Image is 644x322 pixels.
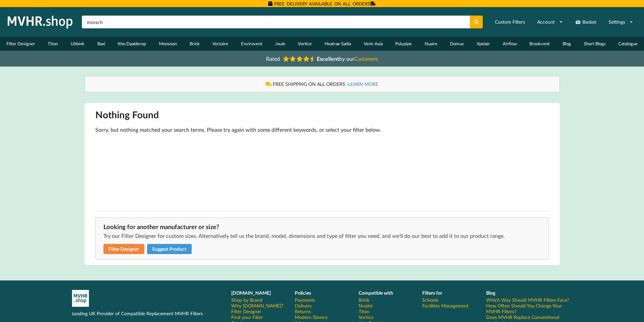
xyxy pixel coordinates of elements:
[103,244,145,254] a: Filter Designer
[295,308,311,314] a: Returns
[72,310,222,317] p: Leading UK Provider of Compatible Replacement MVHR Filters
[261,53,383,64] a: Rated Excellentby ourCustomers
[612,37,644,51] a: Catalogue
[95,108,549,121] h1: Nothing Found
[295,303,312,308] a: Delivery
[317,55,339,62] b: Excellent
[72,290,89,307] img: mvhr-inverted.png
[491,16,529,28] a: Custom Filters
[556,37,577,51] a: Blog
[418,37,444,51] a: Nuaire
[359,290,393,296] b: Compatible with
[92,81,553,88] div: FREE SHIPPING ON ALL ORDERS -
[359,314,374,320] a: Vortice
[422,290,442,296] b: Filters for
[291,37,318,51] a: Vortice
[82,16,470,28] input: Search product name or part number...
[231,290,271,296] b: [DOMAIN_NAME]
[235,37,269,51] a: Envirovent
[348,81,378,87] a: LEARN MORE
[103,223,541,231] div: Looking for another manufacturer or size?
[523,37,556,51] a: Brookvent
[317,55,378,62] span: by our
[486,297,569,303] a: Which Way Should MVHR Filters Face?
[64,37,91,51] a: Ubbink
[295,297,315,303] a: Payments
[318,37,357,51] a: Heatrae Sadia
[147,244,192,254] button: Suggest Product
[231,303,283,308] a: Why [DOMAIN_NAME]?
[389,37,418,51] a: Polypipe
[112,37,153,51] a: Itho Daalderop
[470,37,496,51] a: Xpelair
[571,16,601,28] a: Basket
[91,37,112,51] a: Baxi
[359,303,373,308] a: Nuaire
[295,314,328,320] a: Modern Slavery
[95,126,549,134] p: Sorry, but nothing matched your search terms. Please try again with some different keywords, or s...
[533,16,567,28] a: Account
[231,314,263,320] a: Find your Filter
[152,37,183,51] a: Monsoon
[604,16,638,28] a: Settings
[444,37,471,51] a: Domus
[206,37,235,51] a: Vectaire
[42,37,65,51] a: Titon
[5,14,76,30] img: mvhr.shop.png
[486,290,495,296] b: Blog
[295,290,311,296] b: Policies
[103,232,541,240] p: Try our Filter Designer for custom sizes. Alternatively tell us the brand, model, dimensions and ...
[496,37,523,51] a: Airflow
[269,37,292,51] a: Joule
[266,55,280,62] span: Rated
[231,297,262,303] a: Shop by Brand
[357,37,389,51] a: Vent-Axia
[359,308,369,314] a: Titon
[183,37,206,51] a: Brink
[486,303,572,314] a: How Often Should You Change Your MVHR Filters?
[354,55,378,62] i: Customers
[422,303,469,308] a: Facilities Management
[231,308,261,314] a: Filter Designer
[359,297,369,303] a: Brink
[577,37,612,51] a: Short Blogs
[422,297,438,303] a: Schools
